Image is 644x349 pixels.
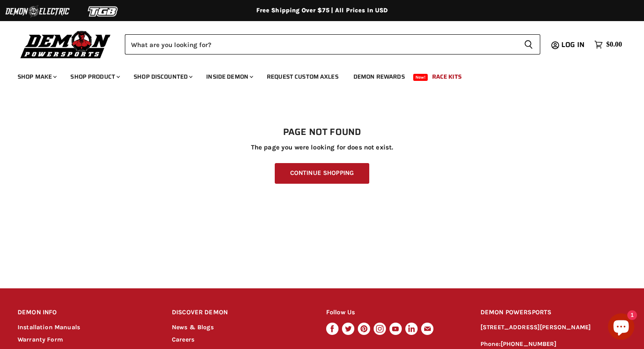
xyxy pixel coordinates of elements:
span: Log in [561,39,585,50]
img: TGB Logo 2 [70,3,136,20]
h2: DISCOVER DEMON [172,302,309,323]
p: [STREET_ADDRESS][PERSON_NAME] [480,323,626,333]
a: Shop Product [64,68,125,86]
a: Race Kits [426,68,468,86]
a: Shop Make [11,68,62,86]
input: Search [125,34,517,55]
h2: DEMON POWERSPORTS [480,302,626,323]
a: News & Blogs [172,324,214,331]
span: $0.00 [606,40,622,49]
a: [PHONE_NUMBER] [501,340,557,348]
inbox-online-store-chat: Shopify online store chat [605,313,637,342]
a: Log in [557,41,590,49]
form: Product [125,34,540,55]
a: Warranty Form [18,336,63,343]
a: Request Custom Axles [260,68,345,86]
span: New! [413,74,428,81]
img: Demon Electric Logo 2 [4,3,70,20]
ul: Main menu [11,64,620,86]
h1: Page not found [18,127,626,138]
a: Shop Discounted [127,68,198,86]
a: $0.00 [590,38,626,51]
button: Search [517,34,540,55]
a: Continue Shopping [275,163,369,184]
a: Careers [172,336,194,343]
img: Demon Powersports [18,29,114,60]
p: The page you were looking for does not exist. [18,144,626,151]
h2: DEMON INFO [18,302,155,323]
h2: Follow Us [326,302,464,323]
a: Inside Demon [200,68,258,86]
a: Installation Manuals [18,324,80,331]
a: Demon Rewards [347,68,411,86]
